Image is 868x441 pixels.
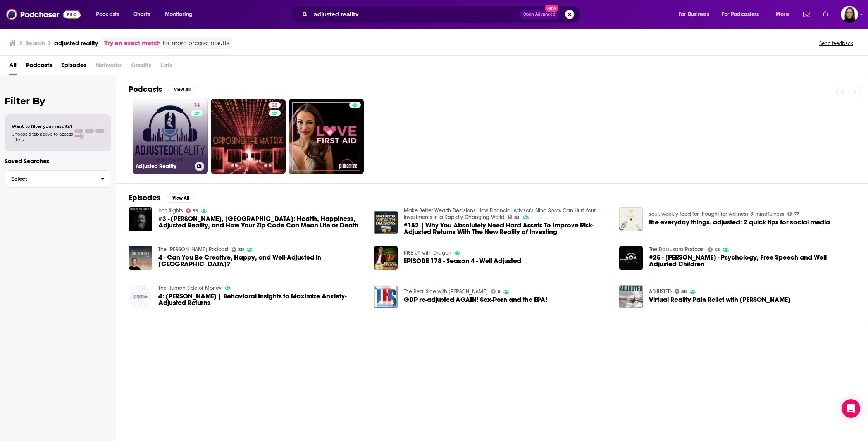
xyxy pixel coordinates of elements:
a: #3 - Sherry McAllister, DC: Health, Happiness, Adjusted Reality, and How Your Zip Code Can Mean L... [129,207,152,231]
span: 34 [194,102,200,109]
a: 33 [508,215,520,219]
img: the everyday things. adjusted: 2 quick tips for social media [619,207,643,231]
span: Select [5,176,95,181]
img: User Profile [841,6,858,23]
a: GDP re-adjusted AGAIN! Sex-Porn and the EPA! [404,296,547,303]
span: for more precise results [162,39,229,48]
button: Show profile menu [841,6,858,23]
span: Choose a tab above to access filters. [12,131,73,142]
a: ADJUSTED [649,288,672,295]
span: Lists [160,59,172,75]
h2: Filter By [5,95,111,107]
img: EPISODE 178 - Season 4 - Well Adjusted [374,246,398,270]
h3: Adjusted Reality [136,163,192,170]
a: Episodes [61,59,86,75]
a: 34Adjusted Reality [133,99,208,174]
button: View All [168,85,196,94]
a: #3 - Sherry McAllister, DC: Health, Happiness, Adjusted Reality, and How Your Zip Code Can Mean L... [158,215,365,229]
a: 27 [787,212,799,216]
span: For Podcasters [722,9,759,20]
input: Search podcasts, credits, & more... [311,8,520,21]
a: 6 [491,289,501,294]
img: #25 - Oren Amitay - Psychology, Free Speech and Well Adjusted Children [619,246,643,270]
a: 38 [675,289,687,294]
a: 30 [232,247,244,252]
button: Select [5,170,111,188]
img: Podchaser - Follow, Share and Rate Podcasts [6,7,81,22]
a: Virtual Reality Pain Relief with Dr. Gerry Stanley [649,296,790,303]
img: 4: Greg Davies | Behavioral Insights to Maximize Anxiety-Adjusted Returns [129,285,152,308]
span: Logged in as BevCat3 [841,6,858,23]
span: 30 [238,248,244,252]
h2: Episodes [129,193,160,203]
span: Charts [133,9,150,20]
img: Virtual Reality Pain Relief with Dr. Gerry Stanley [619,285,643,308]
h3: Search [26,40,45,47]
a: The Real Side with Joe Messina [404,288,488,295]
h3: adjusted reality [54,40,98,47]
a: The Human Side of Money [158,285,222,291]
button: open menu [673,8,719,21]
span: #3 - [PERSON_NAME], [GEOGRAPHIC_DATA]: Health, Happiness, Adjusted Reality, and How Your Zip Code... [158,215,365,229]
a: 4: Greg Davies | Behavioral Insights to Maximize Anxiety-Adjusted Returns [158,293,365,306]
span: 33 [715,248,720,252]
a: Iron Sights [158,207,183,214]
div: Open Intercom Messenger [842,399,860,418]
button: open menu [770,8,799,21]
span: Monitoring [165,9,193,20]
span: Credits [131,59,151,75]
a: Podcasts [26,59,52,75]
a: All [9,59,17,75]
img: 4 - Can You Be Creative, Happy, and Well-Adjusted in Australia? [129,246,152,270]
a: #25 - Oren Amitay - Psychology, Free Speech and Well Adjusted Children [649,254,855,267]
a: Make Better Wealth Decisions: How Financial Advisor's Blind Spots Can Hurt Your Investments in a ... [404,207,596,220]
button: open menu [91,8,129,21]
span: More [776,9,789,20]
p: Saved Searches [5,157,111,165]
span: Want to filter your results? [12,124,73,129]
a: The Datsusara Podcast [649,246,705,253]
span: For Business [679,9,709,20]
a: Show notifications dropdown [800,8,813,21]
button: View All [167,193,195,203]
button: open menu [160,8,203,21]
span: 33 [514,216,520,219]
span: 27 [794,212,799,216]
a: 55 [186,208,198,213]
span: New [545,5,559,12]
button: open menu [717,8,770,21]
span: Virtual Reality Pain Relief with [PERSON_NAME] [649,296,790,303]
a: 33 [708,247,720,252]
a: EpisodesView All [129,193,195,203]
a: EPISODE 178 - Season 4 - Well Adjusted [404,258,521,264]
a: The Chris Endrey Podcast [158,246,229,253]
a: 4 - Can You Be Creative, Happy, and Well-Adjusted in Australia? [158,254,365,267]
span: 22 [272,102,277,109]
a: Show notifications dropdown [820,8,832,21]
img: GDP re-adjusted AGAIN! Sex-Porn and the EPA! [374,285,398,308]
a: Charts [128,8,155,21]
button: Open AdvancedNew [520,10,559,19]
span: 6 [498,290,500,293]
a: 22 [211,99,286,174]
a: the everyday things. adjusted: 2 quick tips for social media [649,219,830,226]
span: 4: [PERSON_NAME] | Behavioral Insights to Maximize Anxiety-Adjusted Returns [158,293,365,306]
img: #152 | Why You Absolutely Need Hard Assets To Improve Risk-Adjusted Returns With The New Reality ... [374,211,398,234]
span: Podcasts [96,9,119,20]
span: Networks [96,59,122,75]
h2: Podcasts [129,84,162,94]
span: 38 [681,290,687,293]
button: Send feedback [817,40,856,47]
